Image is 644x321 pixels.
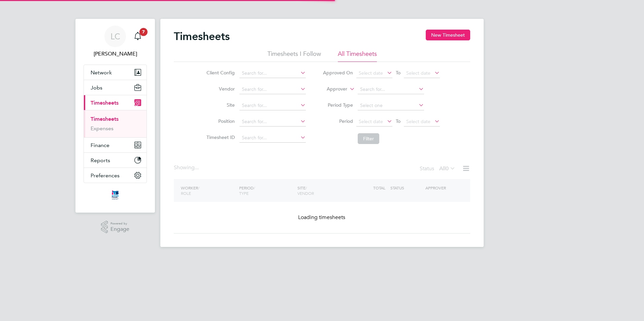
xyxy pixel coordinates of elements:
[139,28,148,36] span: 7
[204,118,235,124] label: Position
[204,70,235,76] label: Client Config
[239,133,306,143] input: Search for...
[75,19,155,213] nav: Main navigation
[406,70,430,76] span: Select date
[426,30,470,40] button: New Timesheet
[91,157,110,164] span: Reports
[91,84,102,91] span: Jobs
[84,153,147,168] button: Reports
[358,101,424,110] input: Select one
[84,168,147,183] button: Preferences
[439,165,455,172] label: All
[101,221,130,234] a: Powered byEngage
[84,190,147,201] a: Go to home page
[406,118,430,124] span: Select date
[84,26,147,58] a: LC[PERSON_NAME]
[91,100,119,106] span: Timesheets
[239,85,306,94] input: Search for...
[84,65,147,80] button: Network
[84,138,147,152] button: Finance
[84,95,147,110] button: Timesheets
[91,116,119,122] a: Timesheets
[358,85,424,94] input: Search for...
[174,30,230,43] h2: Timesheets
[91,142,109,148] span: Finance
[195,164,199,171] span: ...
[84,110,147,137] div: Timesheets
[394,117,402,126] span: To
[91,172,120,179] span: Preferences
[317,86,347,93] label: Approver
[91,69,112,76] span: Network
[420,164,457,174] div: Status
[267,50,321,62] li: Timesheets I Follow
[358,133,379,144] button: Filter
[239,69,306,78] input: Search for...
[323,118,353,124] label: Period
[239,117,306,127] input: Search for...
[204,86,235,92] label: Vendor
[446,165,449,172] span: 0
[110,32,120,41] span: LC
[174,164,200,171] div: Showing
[359,118,383,124] span: Select date
[91,125,114,132] a: Expenses
[323,102,353,108] label: Period Type
[110,226,129,232] span: Engage
[204,102,235,108] label: Site
[84,80,147,95] button: Jobs
[394,68,402,77] span: To
[204,134,235,140] label: Timesheet ID
[110,221,129,226] span: Powered by
[323,70,353,76] label: Approved On
[239,101,306,110] input: Search for...
[110,190,120,201] img: itsconstruction-logo-retina.png
[359,70,383,76] span: Select date
[84,50,147,58] span: Louis Crawford
[338,50,377,62] li: All Timesheets
[131,26,144,47] a: 7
